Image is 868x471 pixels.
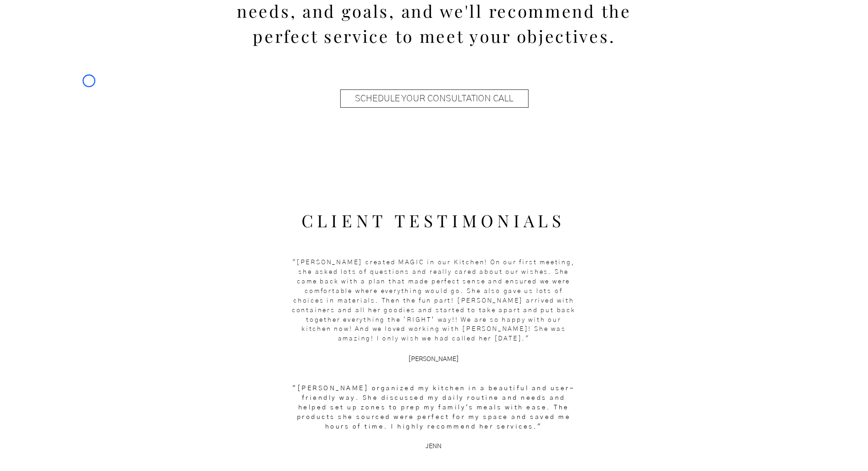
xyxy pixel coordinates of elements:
[355,92,514,105] span: SCHEDULE YOUR CONSULTATION CALL
[293,386,575,430] span: "[PERSON_NAME] organized my kitchen in a beautiful and user-friendly way. She discussed my daily ...
[292,259,576,342] span: "[PERSON_NAME] created MAGIC in our Kitchen! On our first meeting, she asked lots of questions an...
[340,89,529,108] a: SCHEDULE YOUR CONSULTATION CALL
[301,209,566,231] span: CLIENT TESTIMONIALS
[426,444,442,450] span: JENN
[409,356,459,363] span: [PERSON_NAME]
